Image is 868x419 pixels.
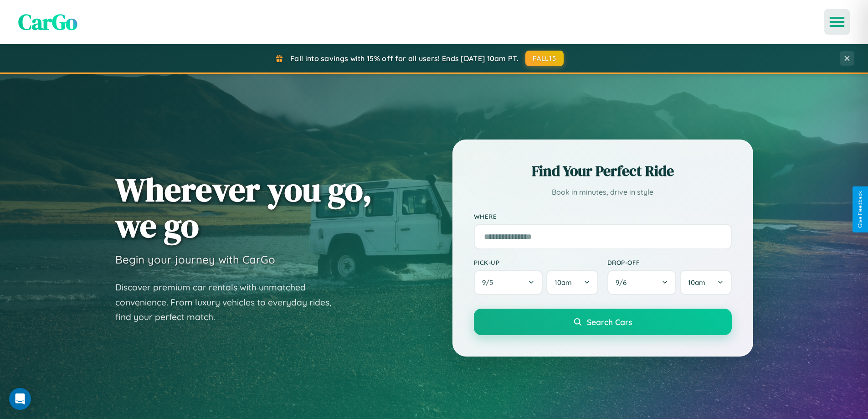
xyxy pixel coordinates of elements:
button: 9/6 [607,270,677,295]
span: Search Cars [587,317,632,327]
h2: Find Your Perfect Ride [474,161,732,181]
h3: Begin your journey with CarGo [115,253,275,266]
button: FALL15 [525,51,564,66]
p: Discover premium car rentals with unmatched convenience. From luxury vehicles to everyday rides, ... [115,280,343,325]
div: Give Feedback [857,191,863,228]
label: Where [474,212,732,220]
label: Drop-off [607,259,732,266]
h1: Wherever you go, we go [115,171,372,243]
button: Open menu [824,9,850,35]
span: Fall into savings with 15% off for all users! Ends [DATE] 10am PT. [290,54,519,63]
p: Book in minutes, drive in style [474,186,732,199]
span: 9 / 6 [616,278,631,287]
span: 9 / 5 [482,278,498,287]
button: 10am [680,270,731,295]
span: 10am [555,278,572,287]
span: CarGo [18,7,77,37]
div: Open Intercom Messenger [9,388,31,410]
button: 9/5 [474,270,543,295]
button: Search Cars [474,309,732,335]
span: 10am [688,278,705,287]
button: 10am [546,270,598,295]
label: Pick-up [474,259,598,266]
